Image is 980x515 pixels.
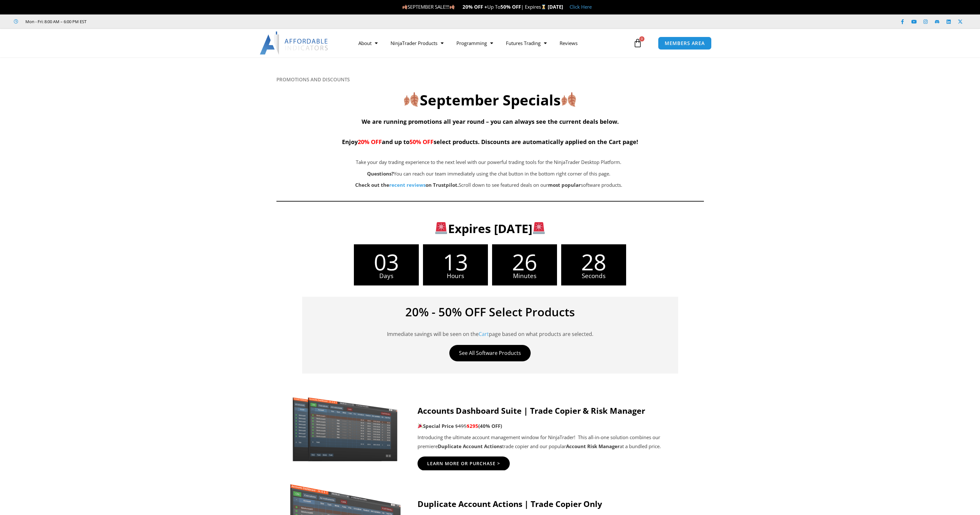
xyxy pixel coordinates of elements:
[309,169,669,178] p: You can reach our team immediately using the chat button in the bottom right corner of this page.
[435,222,447,234] img: 🚨
[402,5,407,9] img: 🍂
[409,138,434,146] span: 50% OFF
[352,36,384,50] a: About
[342,138,638,146] span: Enjoy and up to select products. Discounts are automatically applied on the Cart page!
[548,4,563,10] strong: [DATE]
[356,159,621,165] span: Take your day trading experience to the next level with our powerful trading tools for the NinjaT...
[418,423,423,428] img: 🎉
[492,251,557,273] span: 26
[95,18,192,25] iframe: Customer reviews powered by Trustpilot
[438,443,502,449] strong: Duplicate Account Actions
[309,181,669,190] p: Scroll down to see featured deals on our software products.
[450,36,499,50] a: Programming
[463,4,487,10] strong: 20% OFF +
[561,251,626,273] span: 28
[455,423,467,429] span: $495
[358,138,382,146] span: 20% OFF
[639,36,644,41] span: 0
[665,41,705,46] span: MEMBERS AREA
[423,251,488,273] span: 13
[287,221,693,236] h3: Expires [DATE]
[418,405,645,416] strong: Accounts Dashboard Suite | Trade Copier & Risk Manager
[418,433,691,451] p: Introducing the ultimate account management window for NinjaTrader! This all-in-one solution comb...
[404,92,418,107] img: 🍂
[260,32,329,55] img: LogoAI | Affordable Indicators – NinjaTrader
[541,5,546,9] img: ⌛
[553,36,584,50] a: Reviews
[533,222,545,234] img: 🚨
[312,306,669,318] h4: 20% - 50% OFF Select Products
[423,273,488,279] span: Hours
[389,182,426,188] a: recent reviews
[658,37,712,50] a: MEMBERS AREA
[289,394,401,463] img: Screenshot 2024-11-20 151221 | Affordable Indicators – NinjaTrader
[384,36,450,50] a: NinjaTrader Products
[500,4,521,10] strong: 50% OFF
[570,4,592,10] a: Click Here
[561,273,626,279] span: Seconds
[449,345,531,361] a: See All Software Products
[467,423,478,429] span: $295
[402,4,548,10] span: SEPTEMBER SALE!!! Up To | Expires
[624,34,652,52] a: 0
[562,92,576,107] img: 🍂
[355,182,459,188] strong: Check out the on Trustpilot.
[499,36,553,50] a: Futures Trading
[24,18,86,25] span: Mon - Fri: 8:00 AM – 6:00 PM EST
[427,461,500,466] span: Learn More Or Purchase >
[548,182,581,188] b: most popular
[354,273,419,279] span: Days
[276,91,704,110] h2: September Specials
[478,423,502,429] b: (40% OFF)
[418,456,510,471] a: Learn More Or Purchase >
[418,499,691,509] h4: Duplicate Account Actions | Trade Copier Only
[362,118,619,125] span: We are running promotions all year round – you can always see the current deals below.
[354,251,419,273] span: 03
[367,170,394,177] strong: Questions?
[450,5,454,9] img: 🍂
[418,423,454,429] strong: Special Price
[352,36,632,50] nav: Menu
[566,443,620,449] strong: Account Risk Manager
[492,273,557,279] span: Minutes
[276,77,704,83] h6: PROMOTIONS AND DISCOUNTS
[312,321,669,339] p: Immediate savings will be seen on the page based on what products are selected.
[479,330,489,338] a: Cart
